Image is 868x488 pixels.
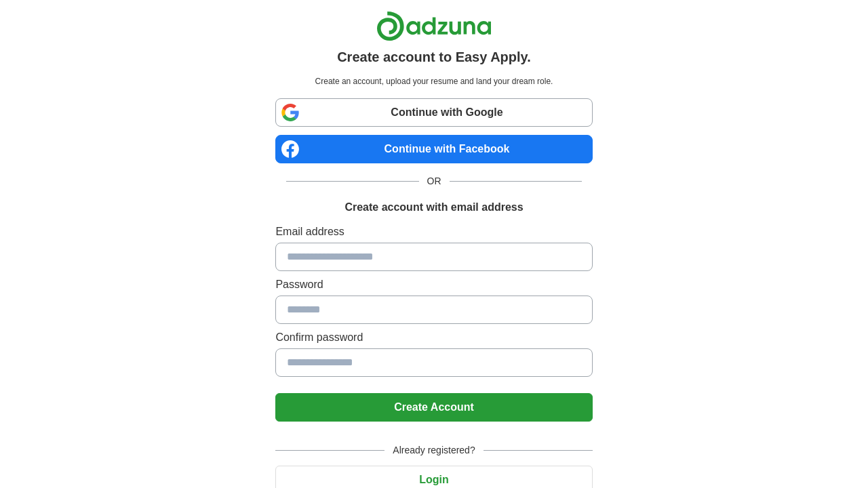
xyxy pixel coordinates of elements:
[384,443,483,457] span: Already registered?
[275,329,592,346] label: Confirm password
[275,393,592,422] button: Create Account
[419,174,450,188] span: OR
[275,224,592,240] label: Email address
[275,474,592,485] a: Login
[278,75,589,87] p: Create an account, upload your resume and land your dream role.
[275,135,592,163] a: Continue with Facebook
[337,47,531,67] h1: Create account to Easy Apply.
[376,11,492,41] img: Adzuna logo
[275,277,592,293] label: Password
[344,199,523,216] h1: Create account with email address
[275,98,592,127] a: Continue with Google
